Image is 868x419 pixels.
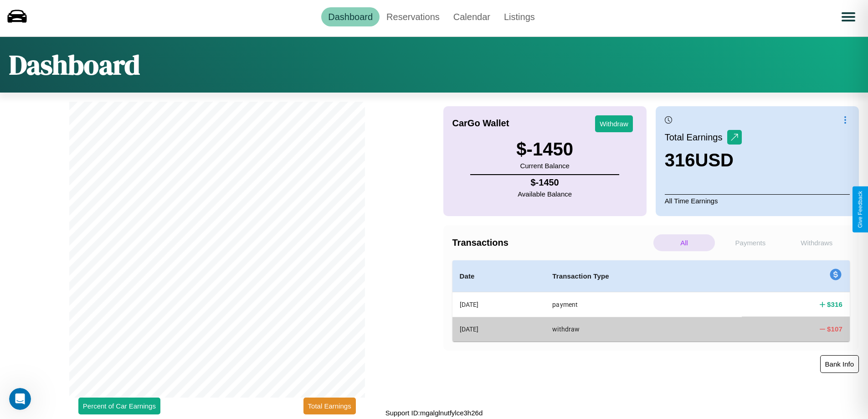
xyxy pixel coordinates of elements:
h4: $ -1450 [518,177,572,188]
h4: $ 316 [827,300,842,309]
a: Reservations [380,7,447,26]
th: [DATE] [452,292,545,317]
button: Total Earnings [303,398,356,414]
button: Bank Info [820,355,859,373]
button: Percent of Car Earnings [78,398,160,414]
a: Dashboard [321,7,380,26]
h3: $ -1450 [516,139,573,160]
h1: Dashboard [9,46,140,83]
h4: Transactions [452,238,651,248]
iframe: Intercom live chat [9,388,31,410]
p: All [653,234,715,251]
p: All Time Earnings [665,194,850,207]
h4: Date [460,271,538,282]
table: simple table [452,260,850,341]
button: Open menu [836,4,861,30]
h4: Transaction Type [552,271,734,282]
th: withdraw [545,317,742,341]
p: Support ID: mgalglnutfylce3h26d [385,407,483,419]
p: Current Balance [516,160,573,172]
th: payment [545,292,742,317]
p: Withdraws [786,234,847,251]
a: Listings [497,7,542,26]
a: Calendar [447,7,497,26]
button: Withdraw [595,115,633,132]
p: Total Earnings [665,129,727,145]
div: Give Feedback [857,191,863,228]
p: Payments [719,234,781,251]
h4: CarGo Wallet [452,118,509,129]
h4: $ 107 [827,324,842,334]
h3: 316 USD [665,150,742,171]
p: Available Balance [518,188,572,200]
th: [DATE] [452,317,545,341]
